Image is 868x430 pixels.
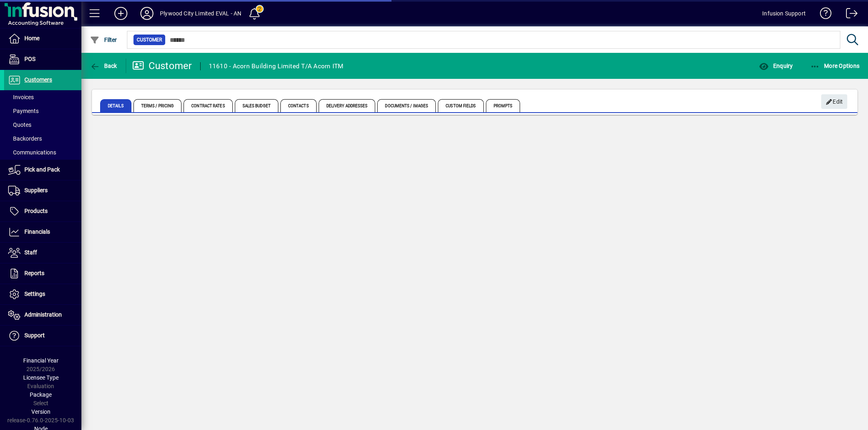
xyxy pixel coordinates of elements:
span: Prompts [486,99,520,112]
a: Home [4,28,81,49]
span: Staff [24,249,37,256]
div: Infusion Support [762,7,806,20]
a: Communications [4,146,81,159]
span: Terms / Pricing [133,99,182,112]
span: Financial Year [23,357,59,364]
span: Edit [826,95,843,109]
span: Suppliers [24,187,48,193]
a: Quotes [4,118,81,132]
span: Administration [24,311,62,318]
button: Add [108,6,134,21]
span: Sales Budget [235,99,278,112]
a: Pick and Pack [4,160,81,180]
a: Reports [4,263,81,284]
span: Quotes [8,122,31,128]
button: Back [88,59,119,73]
span: Back [90,63,117,69]
span: Pick and Pack [24,166,60,173]
span: Settings [24,291,45,297]
button: Profile [134,6,160,21]
button: Filter [88,33,119,47]
button: More Options [808,59,862,73]
span: Products [24,208,48,214]
span: Customers [24,76,52,83]
a: Financials [4,222,81,242]
span: Backorders [8,135,42,142]
a: Suppliers [4,180,81,201]
a: Knowledge Base [814,2,832,28]
span: Details [100,99,131,112]
span: Communications [8,149,56,156]
span: Enquiry [759,63,793,69]
a: Logout [840,2,858,28]
a: Settings [4,284,81,304]
div: Plywood City Limited EVAL - AN [160,7,241,20]
span: More Options [810,63,860,69]
a: Backorders [4,132,81,146]
span: Version [31,408,50,415]
span: Payments [8,108,39,114]
span: Financials [24,228,50,235]
app-page-header-button: Back [81,59,126,73]
a: Payments [4,104,81,118]
span: Home [24,35,39,41]
span: POS [24,56,35,62]
span: Filter [90,37,117,43]
span: Customer [137,36,162,44]
span: Custom Fields [438,99,483,112]
button: Edit [821,94,847,109]
button: Enquiry [757,59,795,73]
a: Products [4,201,81,222]
a: Administration [4,305,81,325]
span: Contacts [280,99,317,112]
a: Staff [4,243,81,263]
span: Package [30,391,52,398]
span: Support [24,332,45,339]
a: Invoices [4,90,81,104]
a: Support [4,326,81,346]
span: Delivery Addresses [319,99,376,112]
span: Documents / Images [377,99,436,112]
a: POS [4,49,81,69]
span: Invoices [8,94,34,100]
div: 11610 - Acorn Building Limited T/A Acorn ITM [209,60,344,73]
span: Reports [24,270,44,276]
span: Licensee Type [23,374,59,381]
span: Contract Rates [184,99,232,112]
div: Customer [132,59,192,72]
